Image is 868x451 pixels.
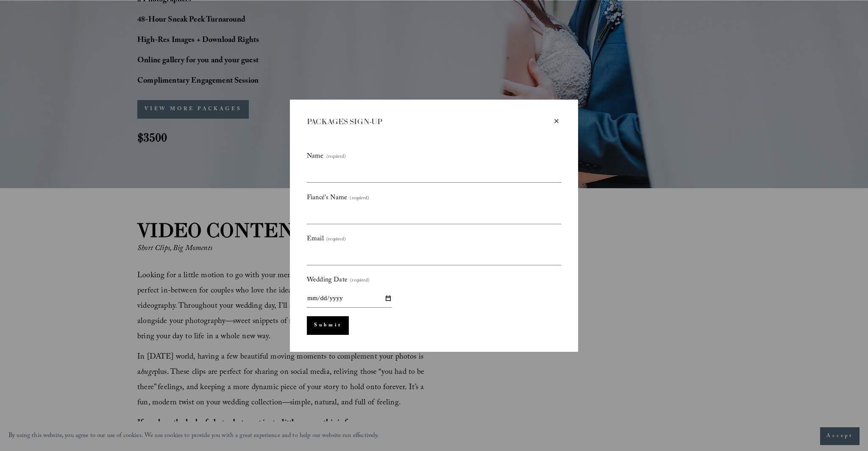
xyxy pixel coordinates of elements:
span: (required) [350,276,370,286]
span: Fiancé's Name [307,192,347,205]
span: (required) [350,194,369,203]
div: PACKAGES SIGN-UP [307,117,552,127]
span: Wedding Date [307,274,348,287]
div: Close [552,117,561,126]
button: Submit [307,316,349,335]
span: (required) [326,235,346,245]
span: (required) [326,153,346,162]
span: Name [307,150,324,163]
span: Email [307,233,324,246]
